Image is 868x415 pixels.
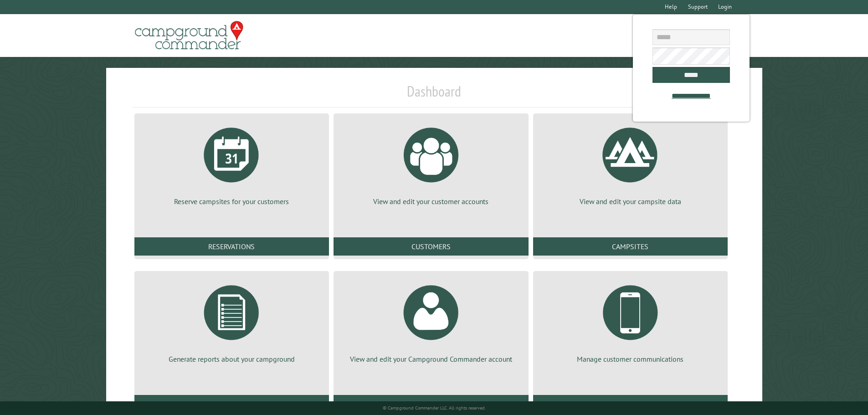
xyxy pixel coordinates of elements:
[132,82,736,108] h1: Dashboard
[145,196,318,206] p: Reserve campsites for your customers
[544,278,717,364] a: Manage customer communications
[145,354,318,364] p: Generate reports about your campground
[334,395,528,413] a: Account
[533,395,728,413] a: Communications
[134,395,329,413] a: Reports
[344,354,517,364] p: View and edit your Campground Commander account
[344,121,517,206] a: View and edit your customer accounts
[544,121,717,206] a: View and edit your campsite data
[383,405,486,411] small: © Campground Commander LLC. All rights reserved.
[533,237,728,256] a: Campsites
[145,278,318,364] a: Generate reports about your campground
[344,278,517,364] a: View and edit your Campground Commander account
[145,121,318,206] a: Reserve campsites for your customers
[132,18,246,53] img: Campground Commander
[134,237,329,256] a: Reservations
[334,237,528,256] a: Customers
[544,196,717,206] p: View and edit your campsite data
[544,354,717,364] p: Manage customer communications
[344,196,517,206] p: View and edit your customer accounts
